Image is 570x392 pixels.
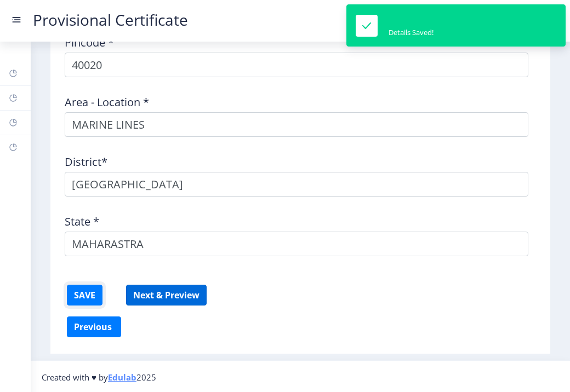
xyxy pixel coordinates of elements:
button: SAVE [67,285,102,305]
label: District* [65,157,107,168]
button: Next & Preview [126,285,207,305]
a: Provisional Certificate [22,14,199,26]
input: Area - Location [65,112,528,137]
div: Details Saved! [389,27,434,37]
label: State * [65,216,99,227]
span: Created with ♥ by 2025 [42,372,156,383]
input: District [65,172,528,197]
input: State [65,232,528,256]
label: Pincode * [65,37,114,48]
a: Edulab [108,372,136,383]
label: Area - Location * [65,97,149,108]
input: Pincode [65,53,528,77]
button: Previous ‍ [67,316,121,337]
